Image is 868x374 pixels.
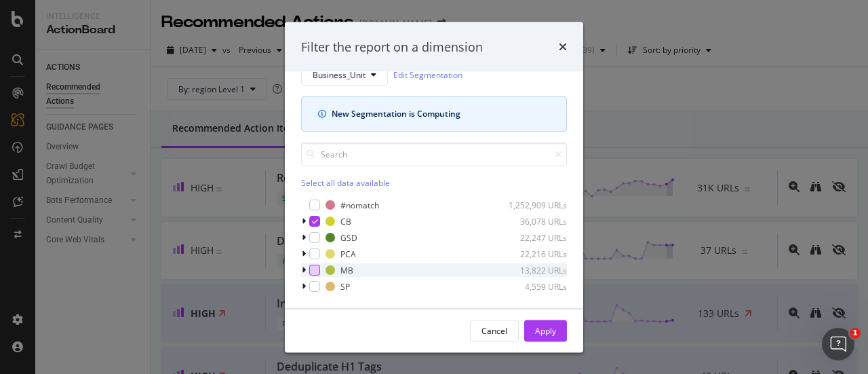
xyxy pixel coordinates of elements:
[332,108,550,120] div: New Segmentation is Computing
[822,328,854,360] iframe: Intercom live chat
[500,280,567,292] div: 4,559 URLs
[470,320,519,341] button: Cancel
[535,324,556,336] div: Apply
[301,143,567,166] input: Search
[340,248,356,259] div: PCA
[301,64,388,86] button: Business_Unit
[340,231,357,243] div: GSD
[393,67,462,81] a: Edit Segmentation
[500,199,567,210] div: 1,252,909 URLs
[850,328,861,339] span: 1
[500,215,567,227] div: 36,078 URLs
[301,177,567,189] div: Select all data available
[340,264,353,276] div: MB
[481,324,507,336] div: Cancel
[340,280,350,292] div: SP
[301,38,483,56] div: Filter the report on a dimension
[524,320,567,341] button: Apply
[340,199,379,210] div: #nomatch
[500,264,567,276] div: 13,822 URLs
[301,96,567,132] div: info banner
[559,38,567,56] div: times
[500,248,567,259] div: 22,216 URLs
[340,215,351,227] div: CB
[313,69,366,80] span: Business_Unit
[285,22,583,352] div: modal
[500,231,567,243] div: 22,247 URLs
